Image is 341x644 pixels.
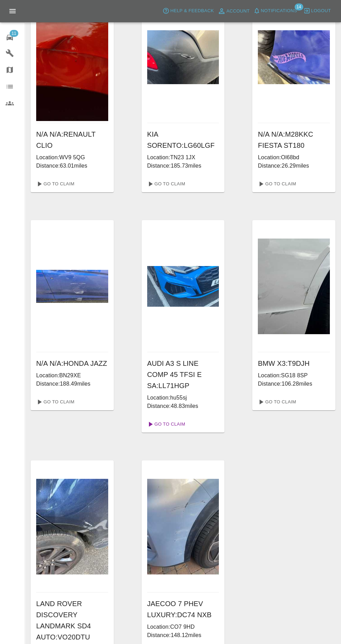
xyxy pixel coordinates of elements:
[258,380,330,388] p: Distance: 106.28 miles
[258,162,330,170] p: Distance: 26.29 miles
[255,178,298,190] a: Go To Claim
[36,162,108,170] p: Distance: 63.01 miles
[302,6,333,16] button: Logout
[9,30,18,37] span: 11
[170,7,214,15] span: Help & Feedback
[216,6,252,17] a: Account
[294,3,303,10] span: 14
[311,7,331,15] span: Logout
[4,3,21,19] button: Open drawer
[147,598,219,620] h6: JAECOO 7 PHEV LUXURY : DC74 NXB
[258,129,330,151] h6: N/A N/A : M28KKC FIESTA ST180
[147,162,219,170] p: Distance: 185.73 miles
[36,358,108,369] h6: N/A N/A : HONDA JAZZ
[255,396,298,408] a: Go To Claim
[33,178,76,190] a: Go To Claim
[147,402,219,410] p: Distance: 48.83 miles
[36,598,108,643] h6: LAND ROVER DISCOVERY LANDMARK SD4 AUTO : VO20DTU
[227,7,250,15] span: Account
[33,396,76,408] a: Go To Claim
[258,358,330,369] h6: BMW X3 : T9DJH
[258,153,330,162] p: Location: Ol68bd
[147,358,219,391] h6: AUDI A3 S LINE COMP 45 TFSI E SA : LL71HGP
[36,371,108,380] p: Location: BN29XE
[144,178,187,190] a: Go To Claim
[147,623,219,631] p: Location: CO7 9HD
[147,129,219,151] h6: KIA SORENTO : LG60LGF
[252,6,299,16] button: Notifications
[144,419,187,430] a: Go To Claim
[147,394,219,402] p: Location: hu55sj
[36,153,108,162] p: Location: WV9 5QG
[147,153,219,162] p: Location: TN23 1JX
[258,371,330,380] p: Location: SG18 8SP
[36,129,108,151] h6: N/A N/A : RENAULT CLIO
[36,380,108,388] p: Distance: 188.49 miles
[261,7,297,15] span: Notifications
[147,631,219,639] p: Distance: 148.12 miles
[161,6,215,16] button: Help & Feedback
